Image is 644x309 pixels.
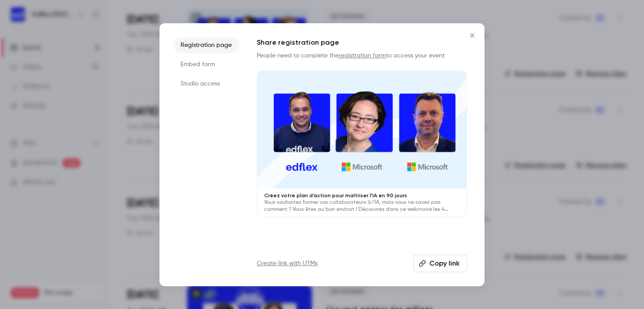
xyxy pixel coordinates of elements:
[339,53,386,59] a: registration form
[257,51,467,60] p: People need to complete the to access your event
[257,37,467,48] h1: Share registration page
[173,37,239,53] li: Registration page
[264,199,460,213] p: Vous souhaitez former vos collaborateurs à l'IA, mais vous ne savez pas comment ? Vous êtes au bo...
[264,192,460,199] p: Créez votre plan d’action pour maîtriser l’IA en 90 jours
[173,76,239,92] li: Studio access
[257,71,467,217] a: Créez votre plan d’action pour maîtriser l’IA en 90 joursVous souhaitez former vos collaborateurs...
[173,57,239,72] li: Embed form
[464,27,481,44] button: Close
[257,259,318,268] a: Create link with UTMs
[413,255,467,272] button: Copy link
